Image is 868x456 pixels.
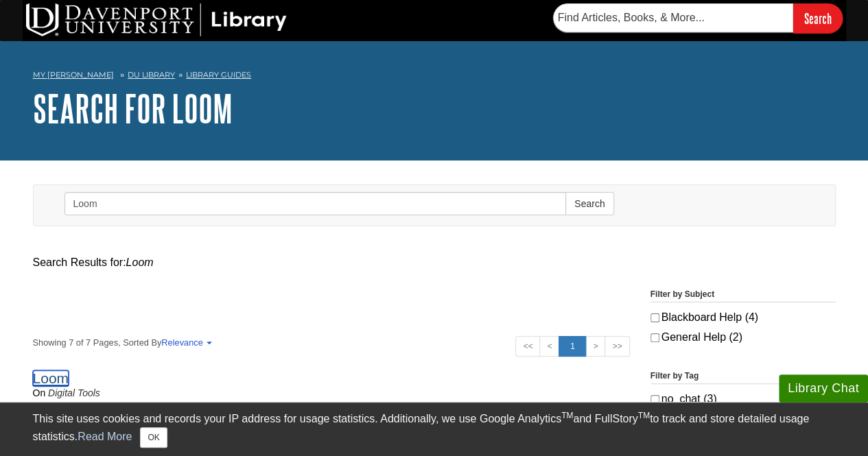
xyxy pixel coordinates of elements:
[515,336,629,357] ul: Search Pagination
[650,395,659,404] input: no_chat (3)
[33,411,836,448] div: This site uses cookies and records your IP address for usage statistics. Additionally, we use Goo...
[64,192,567,215] input: Enter Search Words
[650,370,836,384] legend: Filter by Tag
[186,70,251,80] a: Library Guides
[650,313,659,322] input: Blackboard Help (4)
[565,192,613,215] button: Search
[650,329,836,346] label: General Help (2)
[793,3,843,33] input: Search
[650,333,659,342] input: General Help (2)
[561,411,573,420] sup: TM
[26,3,287,36] img: DU Library
[33,387,46,398] span: on
[33,69,114,81] a: My [PERSON_NAME]
[33,254,836,271] div: Search Results for:
[48,387,100,398] a: Digital Tools
[126,256,154,268] em: Loom
[553,3,793,32] input: Find Articles, Books, & More...
[515,336,540,357] a: <<
[559,336,586,357] a: 1
[585,336,605,357] a: >
[161,337,209,348] a: Relevance
[128,70,175,80] a: DU Library
[33,88,836,129] h1: Search for Loom
[78,431,132,442] a: Read More
[650,309,836,326] label: Blackboard Help (4)
[650,391,836,407] label: no_chat (3)
[779,374,868,403] button: Library Chat
[140,427,167,448] button: Close
[33,370,69,386] a: Loom
[33,66,836,88] nav: breadcrumb
[605,336,629,357] a: >>
[638,411,650,420] sup: TM
[33,336,630,349] strong: Showing 7 of 7 Pages, Sorted By
[553,3,843,33] form: Searches DU Library's articles, books, and more
[650,288,836,302] legend: Filter by Subject
[539,336,559,357] a: <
